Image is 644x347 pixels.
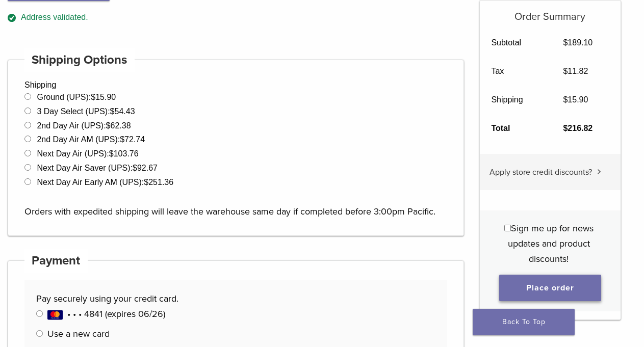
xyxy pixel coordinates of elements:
[47,308,165,319] span: • • • 4841 (expires 06/26)
[133,164,137,172] span: $
[47,310,63,320] img: MasterCard
[597,169,601,174] img: caret.svg
[110,107,135,116] bdi: 54.43
[133,164,158,172] bdi: 92.67
[563,95,588,104] bdi: 15.90
[24,189,447,219] p: Orders with expedited shipping will leave the warehouse same day if completed before 3:00pm Pacific.
[120,135,145,144] bdi: 72.74
[47,328,110,339] label: Use a new card
[106,121,131,130] bdi: 62.38
[473,309,575,335] a: Back To Top
[144,178,173,186] bdi: 251.36
[144,178,148,186] span: $
[480,1,621,23] h5: Order Summary
[480,29,552,57] th: Subtotal
[563,124,593,132] bdi: 216.82
[24,48,135,72] h4: Shipping Options
[109,149,114,158] span: $
[109,149,139,158] bdi: 103.76
[37,149,138,158] label: Next Day Air (UPS):
[563,67,568,75] span: $
[37,107,135,116] label: 3 Day Select (UPS):
[120,135,124,144] span: $
[563,38,568,47] span: $
[37,178,173,186] label: Next Day Air Early AM (UPS):
[110,107,115,116] span: $
[37,164,158,172] label: Next Day Air Saver (UPS):
[91,93,116,101] bdi: 15.90
[499,275,601,301] button: Place order
[563,67,588,75] bdi: 11.82
[563,38,593,47] bdi: 189.10
[480,114,552,143] th: Total
[480,86,552,114] th: Shipping
[24,249,88,273] h4: Payment
[106,121,111,130] span: $
[37,121,131,130] label: 2nd Day Air (UPS):
[508,223,594,264] span: Sign me up for news updates and product discounts!
[36,291,435,306] p: Pay securely using your credit card.
[504,225,511,231] input: Sign me up for news updates and product discounts!
[563,95,568,104] span: $
[91,93,95,101] span: $
[8,60,464,236] div: Shipping
[8,11,464,24] div: Address validated.
[37,135,145,144] label: 2nd Day Air AM (UPS):
[480,57,552,86] th: Tax
[37,93,116,101] label: Ground (UPS):
[563,124,568,132] span: $
[490,167,592,177] span: Apply store credit discounts?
